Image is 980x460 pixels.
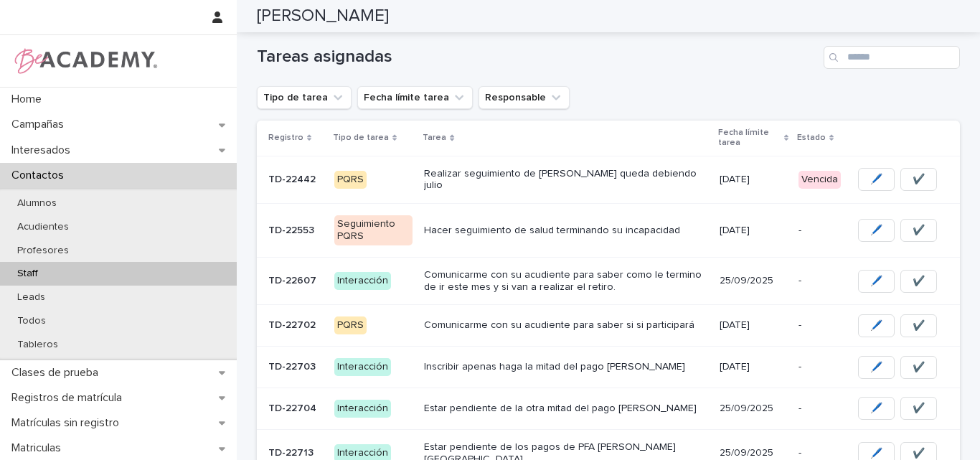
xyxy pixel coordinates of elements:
p: Estado [797,130,826,146]
div: Vencida [798,171,841,189]
span: 🖊️ [870,401,882,416]
tr: TD-22702TD-22702 PQRSComunicarme con su acudiente para saber si si participará[DATE]-🖊️✔️ [257,305,960,347]
p: 25/09/2025 [720,403,786,415]
span: 🖊️ [870,360,882,375]
p: TD-22553 [268,222,317,237]
span: ✔️ [913,274,925,288]
button: Fecha límite tarea [357,86,473,109]
tr: TD-22607TD-22607 InteracciónComunicarme con su acudiente para saber como le termino de ir este me... [257,257,960,305]
p: Matriculas [6,441,72,455]
p: Matrículas sin registro [6,416,131,430]
p: 25/09/2025 [720,275,786,287]
span: 🖊️ [870,319,882,333]
button: ✔️ [900,314,937,337]
button: ✔️ [900,270,937,293]
span: 🖊️ [870,172,882,187]
p: Staff [6,268,50,280]
p: - [798,447,841,459]
div: PQRS [334,316,367,334]
p: - [798,319,841,332]
span: ✔️ [913,401,925,416]
p: Home [6,93,53,106]
p: TD-22442 [268,171,319,186]
p: Inscribir apenas haga la mitad del pago [PERSON_NAME] [424,361,708,373]
p: Contactos [6,169,75,182]
p: Realizar seguimiento de [PERSON_NAME] queda debiendo julio [424,168,708,192]
p: TD-22704 [268,400,319,415]
span: 🖊️ [870,223,882,238]
tr: TD-22703TD-22703 InteracciónInscribir apenas haga la mitad del pago [PERSON_NAME][DATE]-🖊️✔️ [257,347,960,388]
p: Profesores [6,245,80,257]
p: Clases de prueba [6,366,110,380]
img: WPrjXfSUmiLcdUfaYY4Q [11,47,159,75]
h2: [PERSON_NAME] [257,6,389,27]
p: Registros de matrícula [6,391,133,405]
p: Todos [6,315,57,327]
p: Registro [268,130,303,146]
p: Estar pendiente de la otra mitad del pago [PERSON_NAME] [424,403,708,415]
span: ✔️ [913,172,925,187]
button: ✔️ [900,219,937,242]
tr: TD-22553TD-22553 Seguimiento PQRSHacer seguimiento de salud terminando su incapacidad[DATE]-🖊️✔️ [257,204,960,258]
tr: TD-22442TD-22442 PQRSRealizar seguimiento de [PERSON_NAME] queda debiendo julio[DATE]Vencida🖊️✔️ [257,156,960,204]
input: Search [824,46,960,69]
p: Tipo de tarea [333,130,389,146]
p: - [798,275,841,287]
tr: TD-22704TD-22704 InteracciónEstar pendiente de la otra mitad del pago [PERSON_NAME]25/09/2025-🖊️✔️ [257,388,960,429]
p: 25/09/2025 [720,447,786,459]
h1: Tareas asignadas [257,47,818,67]
p: - [798,361,841,373]
span: 🖊️ [870,274,882,288]
button: ✔️ [900,397,937,420]
div: Interacción [334,358,391,376]
p: Hacer seguimiento de salud terminando su incapacidad [424,225,708,237]
button: Tipo de tarea [257,86,352,109]
p: [DATE] [720,319,786,332]
button: Responsable [479,86,570,109]
p: Tableros [6,339,70,351]
div: Interacción [334,400,391,418]
p: TD-22607 [268,272,319,287]
p: [DATE] [720,361,786,373]
button: ✔️ [900,356,937,379]
p: Fecha límite tarea [718,125,780,151]
p: TD-22703 [268,358,319,373]
button: 🖊️ [858,356,895,379]
button: ✔️ [900,168,937,191]
p: Tarea [423,130,446,146]
p: TD-22713 [268,444,316,459]
button: 🖊️ [858,168,895,191]
p: Acudientes [6,221,80,233]
p: Comunicarme con su acudiente para saber como le termino de ir este mes y si van a realizar el ret... [424,269,708,294]
p: TD-22702 [268,316,319,332]
p: Leads [6,291,57,304]
p: - [798,403,841,415]
div: Seguimiento PQRS [334,215,413,245]
p: [DATE] [720,225,786,237]
span: ✔️ [913,360,925,375]
p: Campañas [6,118,75,131]
span: ✔️ [913,319,925,333]
p: Comunicarme con su acudiente para saber si si participará [424,319,708,332]
p: Alumnos [6,197,68,210]
p: - [798,225,841,237]
button: 🖊️ [858,397,895,420]
p: Interesados [6,144,82,157]
div: Interacción [334,272,391,290]
button: 🖊️ [858,219,895,242]
p: [DATE] [720,174,786,186]
span: ✔️ [913,223,925,238]
button: 🖊️ [858,270,895,293]
button: 🖊️ [858,314,895,337]
div: PQRS [334,171,367,189]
